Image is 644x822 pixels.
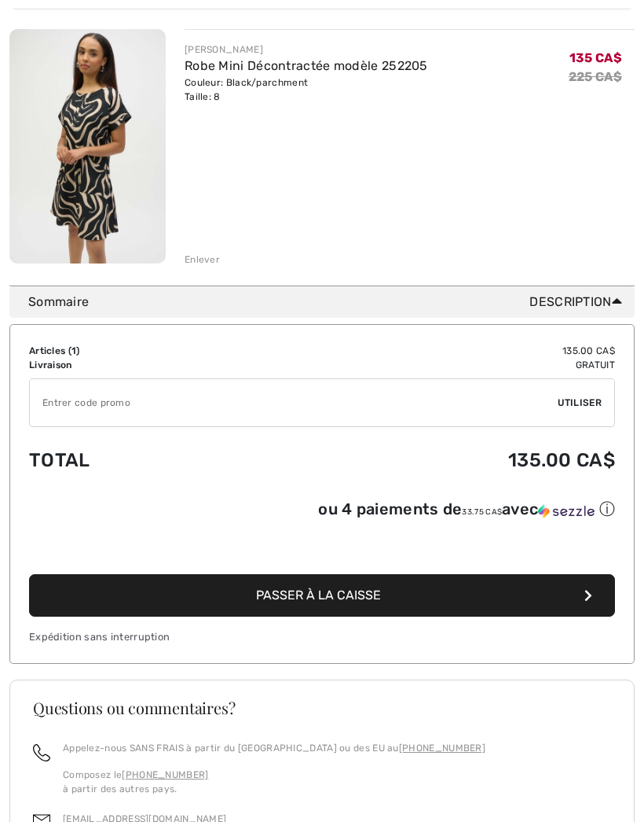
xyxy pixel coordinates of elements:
[122,769,208,780] a: [PHONE_NUMBER]
[28,293,628,311] div: Sommaire
[29,433,242,487] td: Total
[185,252,220,267] div: Enlever
[242,358,615,372] td: Gratuit
[242,433,615,487] td: 135.00 CA$
[29,629,615,644] div: Expédition sans interruption
[256,588,381,603] span: Passer à la caisse
[29,499,615,525] div: ou 4 paiements de33.75 CA$avecSezzle Cliquez pour en savoir plus sur Sezzle
[33,744,50,761] img: call
[29,358,242,372] td: Livraison
[33,700,611,716] h3: Questions ou commentaires?
[569,69,622,84] s: 225 CA$
[71,345,76,356] span: 1
[63,741,485,755] p: Appelez-nous SANS FRAIS à partir du [GEOGRAPHIC_DATA] ou des EU au
[399,743,485,754] a: [PHONE_NUMBER]
[29,525,615,569] iframe: PayPal-paypal
[558,396,602,410] span: Utiliser
[185,42,428,57] div: [PERSON_NAME]
[538,504,595,518] img: Sezzle
[318,499,615,520] div: ou 4 paiements de avec
[569,50,622,65] span: 135 CA$
[185,58,428,73] a: Robe Mini Décontractée modèle 252205
[63,768,485,796] p: Composez le à partir des autres pays.
[29,344,242,358] td: Articles ( )
[242,344,615,358] td: 135.00 CA$
[529,293,628,311] span: Description
[30,379,558,426] input: Code promo
[185,76,428,104] div: Couleur: Black/parchment Taille: 8
[462,507,502,517] span: 33.75 CA$
[29,574,615,617] button: Passer à la caisse
[9,29,166,264] img: Robe Mini Décontractée modèle 252205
